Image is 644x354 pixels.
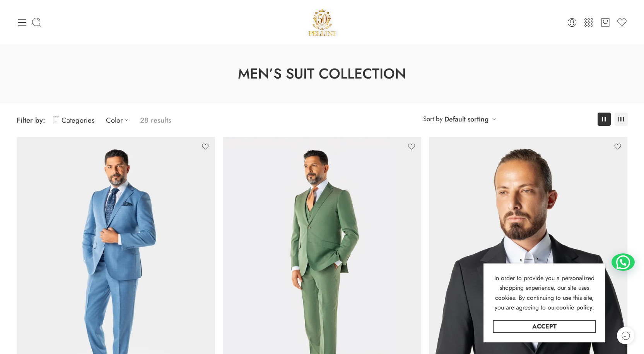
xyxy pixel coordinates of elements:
a: cookie policy. [556,303,594,313]
a: Categories [53,111,94,129]
a: Wishlist [617,17,627,28]
span: Sort by [423,113,442,125]
a: Pellini - [306,6,339,39]
a: Cart [600,17,611,28]
h1: Men’s Suit Collection [19,64,625,84]
img: Pellini [306,6,339,39]
a: Accept [493,320,596,333]
a: Default sorting [444,114,489,125]
a: Color [106,111,132,129]
p: 28 results [140,111,171,129]
a: Login / Register [567,17,577,28]
span: Filter by: [17,115,45,125]
span: In order to provide you a personalized shopping experience, our site uses cookies. By continuing ... [494,274,594,312]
